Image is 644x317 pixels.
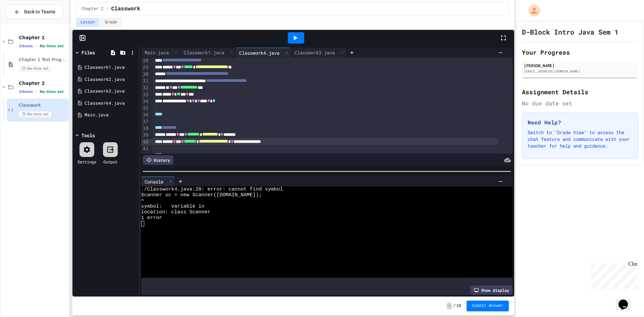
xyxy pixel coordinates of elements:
[40,90,64,94] span: No time set
[6,5,63,19] button: Back to Teams
[85,100,137,107] div: Classwork4.java
[24,8,55,15] span: Back to Teams
[19,90,33,94] span: 1 items
[141,178,167,185] div: Console
[180,49,227,56] div: Classwork1.java
[522,27,619,37] h1: D-Block Intro Java Sem 1
[180,48,236,58] div: Classwork1.java
[236,49,283,56] div: Classwork4.java
[82,49,95,56] div: Files
[101,18,121,27] button: Grade
[291,49,338,56] div: Classwork3.java
[588,261,637,289] iframe: chat widget
[521,3,542,18] div: My Account
[141,192,262,198] span: Scanner sc = new Scanner([DOMAIN_NAME]);
[19,57,67,63] span: Chapter 1 Test Program
[472,303,503,309] span: Submit Answer
[141,71,150,78] div: 30
[522,99,638,107] div: No due date set
[85,76,137,83] div: Classwork2.java
[82,132,95,139] div: Tools
[82,6,104,12] span: Chapter 2
[616,290,637,310] iframe: chat widget
[85,112,137,118] div: Main.java
[522,48,638,57] h2: Your Progress
[141,118,150,125] div: 37
[85,64,137,71] div: Classwork1.java
[111,5,140,13] span: Classwork
[141,57,150,64] div: 28
[470,285,513,295] div: Show display
[467,301,509,311] button: Submit Answer
[528,129,632,149] p: Switch to "Grade View" to access the chat feature and communicate with your teacher for help and ...
[141,198,144,204] span: ^
[141,187,283,192] span: ./Classwork4.java:20: error: cannot find symbol
[143,155,173,165] div: History
[291,48,346,58] div: Classwork3.java
[106,6,108,12] span: /
[141,49,172,56] div: Main.java
[40,44,64,48] span: No time set
[141,98,150,105] div: 34
[141,209,211,215] span: location: class Scanner
[19,111,52,117] span: No time set
[141,132,150,139] div: 39
[141,105,150,112] div: 35
[19,65,52,72] span: No time set
[3,3,46,43] div: Chat with us now!Close
[103,159,117,165] div: Output
[76,18,99,27] button: Lesson
[36,89,37,94] span: •
[453,303,455,309] span: /
[524,69,636,74] div: [EMAIL_ADDRESS][DOMAIN_NAME]
[141,146,150,152] div: 41
[141,139,150,146] div: 40
[457,303,461,309] span: 10
[236,48,291,58] div: Classwork4.java
[447,303,452,309] span: -
[85,88,137,95] div: Classwork3.java
[141,125,150,132] div: 38
[19,35,67,41] span: Chapter 1
[524,62,636,68] div: [PERSON_NAME]
[522,87,638,97] h2: Assignment Details
[19,103,67,108] span: Classwork
[36,43,37,49] span: •
[141,215,162,221] span: 1 error
[528,118,632,126] h3: Need Help?
[141,78,150,85] div: 31
[141,176,175,187] div: Console
[77,159,96,165] div: Settings
[141,204,205,209] span: symbol: variable in
[19,80,67,86] span: Chapter 2
[141,92,150,98] div: 33
[141,48,180,58] div: Main.java
[141,64,150,71] div: 29
[19,44,33,48] span: 1 items
[141,85,150,91] div: 32
[141,152,150,159] div: 42
[141,112,150,118] div: 36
